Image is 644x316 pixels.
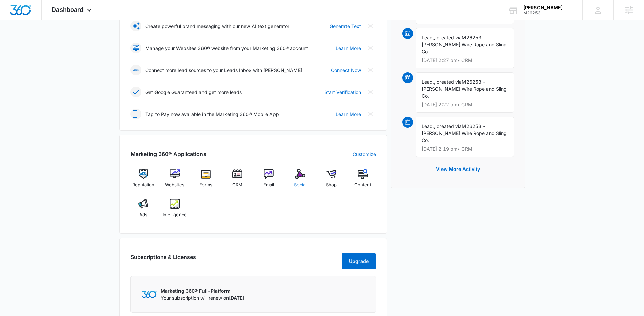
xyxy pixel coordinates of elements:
p: [DATE] 2:27 pm • CRM [422,58,508,63]
a: Email [256,169,282,193]
span: M26253 - [PERSON_NAME] Wire Rope and Sling Co. [422,79,507,99]
span: Social [294,182,306,188]
div: account id [523,10,573,15]
p: Get Google Guaranteed and get more leads [145,89,242,96]
span: , created via [434,79,462,85]
a: Learn More [336,111,361,118]
span: Email [263,182,274,188]
span: Dashboard [52,6,84,13]
span: Shop [326,182,337,188]
a: Content [350,169,376,193]
p: Connect more lead sources to your Leads Inbox with [PERSON_NAME] [145,67,302,74]
button: Close [365,43,376,53]
a: Start Verification [324,89,361,96]
h2: Marketing 360® Applications [130,150,206,158]
button: Close [365,109,376,119]
a: Generate Text [330,23,361,30]
span: Reputation [132,182,154,188]
a: Forms [193,169,219,193]
span: Lead, [422,123,434,129]
button: Close [365,87,376,97]
a: Learn More [336,45,361,52]
a: Connect Now [331,67,361,74]
span: M26253 - [PERSON_NAME] Wire Rope and Sling Co. [422,123,507,143]
a: Websites [162,169,188,193]
a: Customize [353,151,376,158]
span: , created via [434,123,462,129]
span: M26253 - [PERSON_NAME] Wire Rope and Sling Co. [422,35,507,54]
p: [DATE] 2:22 pm • CRM [422,102,508,107]
p: [DATE] 2:19 pm • CRM [422,146,508,151]
a: Ads [130,199,157,223]
div: account name [523,5,573,10]
span: Ads [139,211,147,218]
button: View More Activity [429,161,487,177]
span: Forms [199,182,212,188]
button: Upgrade [342,253,376,269]
span: Intelligence [163,211,187,218]
span: Lead, [422,35,434,40]
button: Close [365,65,376,75]
p: Tap to Pay now available in the Marketing 360® Mobile App [145,111,279,118]
span: Content [354,182,371,188]
p: Marketing 360® Full-Platform [161,287,244,294]
h2: Subscriptions & Licenses [130,253,196,267]
img: Marketing 360 Logo [142,291,157,298]
a: CRM [224,169,251,193]
span: Websites [165,182,184,188]
span: Lead, [422,79,434,85]
p: Your subscription will renew on [161,294,244,301]
span: , created via [434,35,462,40]
span: CRM [232,182,242,188]
a: Social [287,169,313,193]
a: Shop [318,169,344,193]
span: [DATE] [229,295,244,301]
a: Intelligence [162,199,188,223]
p: Manage your Websites 360® website from your Marketing 360® account [145,45,308,52]
button: Close [365,21,376,31]
a: Reputation [130,169,157,193]
p: Create powerful brand messaging with our new AI text generator [145,23,289,30]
